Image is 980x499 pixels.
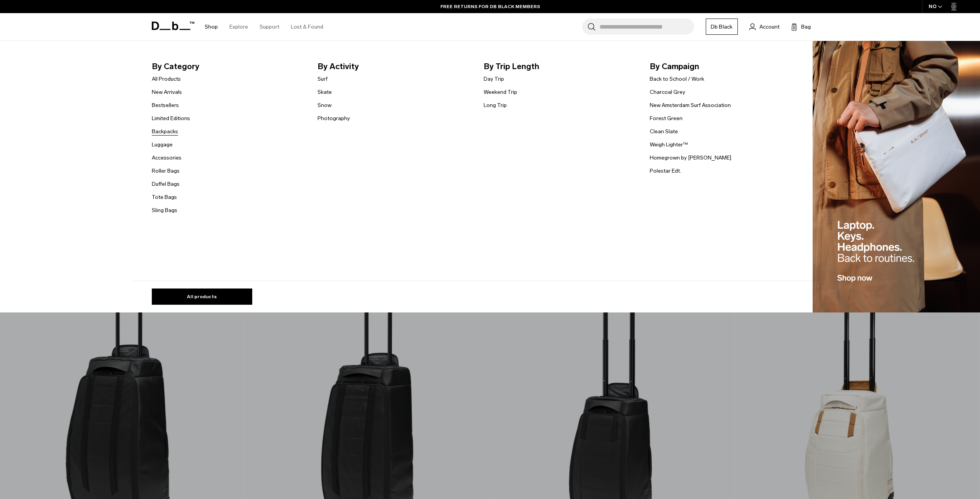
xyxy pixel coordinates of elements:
[706,19,738,35] a: Db Black
[260,13,279,41] a: Support
[650,88,685,96] a: Charcoal Grey
[152,114,190,122] a: Limited Editions
[650,154,731,162] a: Homegrown by [PERSON_NAME]
[791,22,811,31] button: Bag
[229,13,248,41] a: Explore
[318,88,332,96] a: Skate
[318,101,331,109] a: Snow
[801,23,811,31] span: Bag
[152,101,179,109] a: Bestsellers
[318,60,471,73] span: By Activity
[484,75,504,83] a: Day Trip
[484,60,637,73] span: By Trip Length
[484,101,507,109] a: Long Trip
[152,141,173,149] a: Luggage
[650,141,688,149] a: Weigh Lighter™
[650,60,803,73] span: By Campaign
[152,193,177,201] a: Tote Bags
[152,180,180,188] a: Duffel Bags
[152,167,180,175] a: Roller Bags
[152,127,178,136] a: Backpacks
[318,114,350,122] a: Photography
[152,75,181,83] a: All Products
[152,154,182,162] a: Accessories
[650,167,681,175] a: Polestar Edt.
[291,13,323,41] a: Lost & Found
[759,23,780,31] span: Account
[205,13,218,41] a: Shop
[152,206,177,214] a: Sling Bags
[650,127,678,136] a: Clean Slate
[152,289,252,305] a: All products
[152,88,182,96] a: New Arrivals
[650,114,683,122] a: Forest Green
[749,22,780,31] a: Account
[318,75,328,83] a: Surf
[440,3,540,10] a: FREE RETURNS FOR DB BLACK MEMBERS
[650,101,731,109] a: New Amsterdam Surf Association
[484,88,517,96] a: Weekend Trip
[813,41,980,313] img: Db
[152,60,306,73] span: By Category
[650,75,704,83] a: Back to School / Work
[199,13,329,41] nav: Main Navigation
